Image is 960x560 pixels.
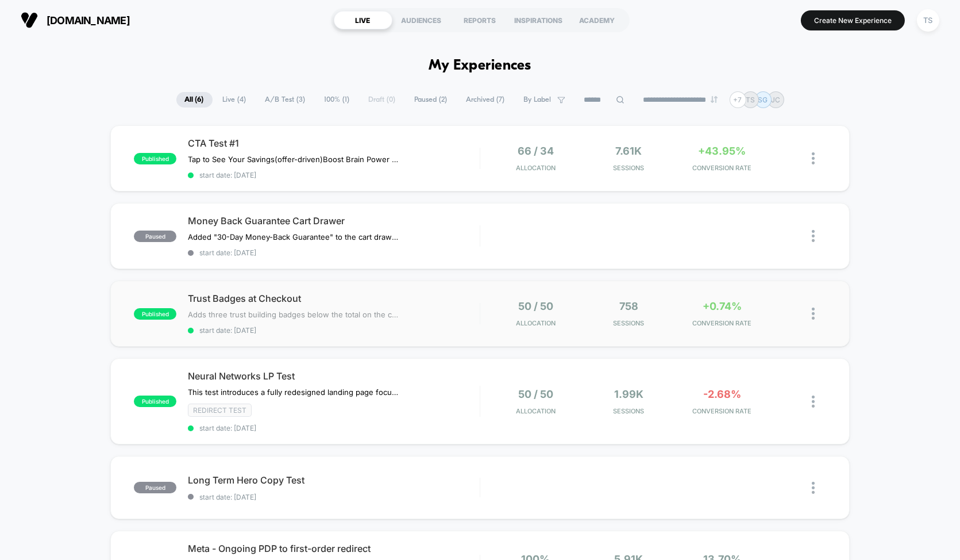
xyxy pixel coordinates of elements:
[703,388,741,400] span: -2.68%
[616,145,642,157] span: 7.61k
[316,92,358,108] span: 100% ( 1 )
[518,388,553,400] span: 50 / 50
[746,95,755,104] p: TS
[812,308,815,320] img: close
[188,137,480,149] span: CTA Test #1
[771,95,780,104] p: JC
[17,11,133,29] button: [DOMAIN_NAME]
[188,326,480,335] span: start date: [DATE]
[678,407,766,415] span: CONVERSION RATE
[214,92,255,108] span: Live ( 4 )
[134,153,176,164] span: published
[678,164,766,172] span: CONVERSION RATE
[134,231,176,242] span: paused
[188,543,480,554] span: Meta - Ongoing PDP to first-order redirect
[188,155,401,164] span: Tap to See Your Savings(offer-driven)Boost Brain Power Without the Crash(benefit-oriented)Start Y...
[703,300,742,312] span: +0.74%
[913,9,943,32] button: TS
[188,404,252,417] span: Redirect Test
[451,11,510,29] div: REPORTS
[188,248,480,257] span: start date: [DATE]
[516,407,556,415] span: Allocation
[516,164,556,172] span: Allocation
[619,300,638,312] span: 758
[518,145,554,157] span: 66 / 34
[812,482,815,494] img: close
[188,474,480,486] span: Long Term Hero Copy Test
[510,11,568,29] div: INSPIRATIONS
[917,9,939,32] div: TS
[406,92,456,108] span: Paused ( 2 )
[176,92,213,108] span: All ( 6 )
[585,319,672,327] span: Sessions
[524,95,552,104] span: By Label
[188,215,480,227] span: Money Back Guarantee Cart Drawer
[801,10,905,30] button: Create New Experience
[188,370,480,382] span: Neural Networks LP Test
[585,164,672,172] span: Sessions
[134,308,176,320] span: published
[812,230,815,242] img: close
[188,293,480,304] span: Trust Badges at Checkout
[188,424,480,432] span: start date: [DATE]
[812,396,815,408] img: close
[730,91,746,108] div: + 7
[188,388,401,397] span: This test introduces a fully redesigned landing page focused on scientific statistics and data-ba...
[585,407,672,415] span: Sessions
[614,388,643,400] span: 1.99k
[711,96,718,103] img: end
[334,11,392,29] div: LIVE
[678,319,766,327] span: CONVERSION RATE
[257,92,314,108] span: A/B Test ( 3 )
[21,11,38,29] img: Visually logo
[188,171,480,179] span: start date: [DATE]
[188,310,401,319] span: Adds three trust building badges below the total on the checkout page.Isolated to exclude /first-...
[812,152,815,164] img: close
[458,92,514,108] span: Archived ( 7 )
[188,232,401,241] span: Added "30-Day Money-Back Guarantee" to the cart drawer below checkout CTAs
[47,14,130,26] span: [DOMAIN_NAME]
[429,57,531,74] h1: My Experiences
[516,319,556,327] span: Allocation
[518,300,553,312] span: 50 / 50
[392,11,451,29] div: AUDIENCES
[758,95,768,104] p: SG
[568,11,627,29] div: ACADEMY
[134,396,176,407] span: published
[134,482,176,493] span: paused
[698,145,746,157] span: +43.95%
[188,493,480,501] span: start date: [DATE]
